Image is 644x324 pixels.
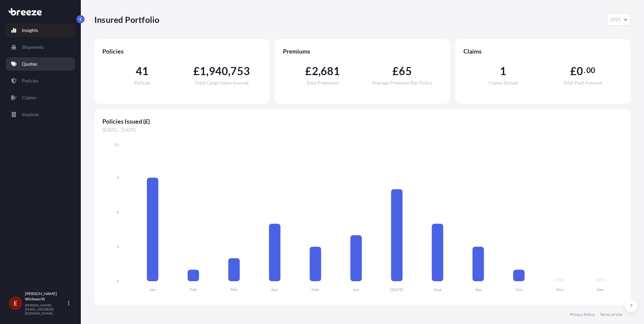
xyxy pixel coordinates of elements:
span: E [14,300,17,306]
a: Quotes [6,57,75,71]
span: 0 [577,66,583,76]
p: Insights [22,27,38,34]
span: Claims Raised [489,80,518,85]
span: £ [392,66,399,76]
tspan: Dec [597,287,604,292]
button: Year Selector [607,13,631,26]
span: £ [193,66,200,76]
tspan: Sep [475,287,482,292]
span: , [206,66,208,76]
a: Invoices [6,108,75,121]
tspan: [DATE] [390,287,404,292]
span: Policies [102,47,261,55]
tspan: Oct [515,287,522,292]
a: Terms of Use [600,312,622,317]
tspan: Nov [556,287,564,292]
tspan: May [312,287,320,292]
a: Shipments [6,40,75,54]
tspan: Feb [190,287,197,292]
span: £ [570,66,577,76]
tspan: Apr [271,287,278,292]
span: Premiums [283,47,442,55]
span: 2 [312,66,318,76]
span: . [584,68,585,73]
p: Invoices [22,111,39,118]
a: Policies [6,74,75,88]
span: [DATE] - [DATE] [102,127,622,133]
span: £ [305,66,312,76]
a: Insights [6,24,75,37]
p: [PERSON_NAME] Winkworth [25,291,67,302]
span: 41 [136,66,149,76]
span: 1 [500,66,506,76]
tspan: Jan [150,287,156,292]
span: Policies Issued (£) [102,117,622,125]
tspan: Aug [434,287,442,292]
p: Shipments [22,44,44,51]
p: [PERSON_NAME][EMAIL_ADDRESS][DOMAIN_NAME] [25,303,67,315]
a: Privacy Policy [570,312,594,317]
span: 65 [399,66,412,76]
span: 940 [209,66,228,76]
span: , [318,66,321,76]
p: Claims [22,94,36,101]
span: 1 [200,66,206,76]
span: Policies [134,80,151,85]
span: 2025 [610,16,621,23]
span: Claims [463,47,622,55]
tspan: Jun [353,287,359,292]
tspan: Mar [230,287,238,292]
a: Claims [6,91,75,104]
tspan: 0 [117,279,119,284]
tspan: 6 [117,209,119,215]
p: Quotes [22,61,37,67]
span: 753 [230,66,250,76]
span: Total Cargo Value Insured [195,80,249,85]
p: Policies [22,77,38,84]
span: 00 [586,68,595,73]
span: Total Premiums [306,80,339,85]
tspan: 3 [117,244,119,249]
span: Total Paid Amount [563,80,602,85]
span: Average Premium Per Policy [372,80,432,85]
tspan: 9 [117,175,119,180]
p: Insured Portfolio [94,14,159,25]
span: , [228,66,230,76]
span: 681 [321,66,340,76]
tspan: 12 [114,142,119,147]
